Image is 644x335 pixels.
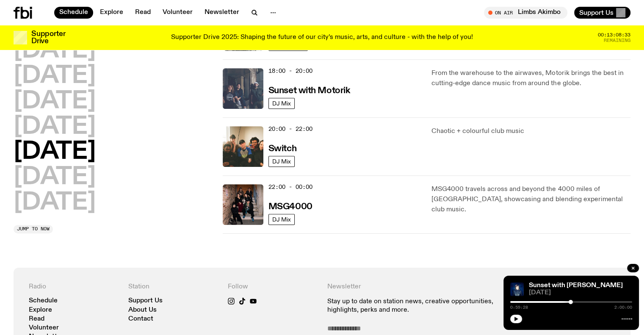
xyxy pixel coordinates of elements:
button: [DATE] [14,166,96,189]
span: [DATE] [529,290,632,296]
a: DJ Mix [268,156,295,167]
button: [DATE] [14,39,96,63]
a: Read [130,7,156,19]
span: Jump to now [17,227,50,231]
button: [DATE] [14,64,96,88]
a: Schedule [29,298,58,304]
a: MSG4000 [268,201,312,211]
h3: MSG4000 [268,202,312,211]
button: [DATE] [14,141,96,164]
h4: Station [128,283,218,291]
span: DJ Mix [272,158,291,164]
span: 18:00 - 20:00 [268,67,312,75]
a: Newsletter [199,7,244,19]
a: Explore [95,7,128,19]
a: Read [29,316,44,322]
a: Sunset with [PERSON_NAME] [529,282,623,289]
h3: Supporter Drive [31,30,65,45]
a: Volunteer [29,325,59,331]
p: Supporter Drive 2025: Shaping the future of our city’s music, arts, and culture - with the help o... [171,34,473,42]
h3: Switch [268,144,296,153]
span: 00:13:08:33 [598,33,630,37]
a: Schedule [54,7,93,19]
img: A warm film photo of the switch team sitting close together. from left to right: Cedar, Lau, Sand... [223,126,263,167]
a: Contact [128,316,153,322]
button: On AirLimbs Akimbo [484,7,567,19]
button: Jump to now [14,225,53,233]
p: Chaotic + colourful club music [431,126,630,136]
span: 20:00 - 22:00 [268,125,312,133]
a: Support Us [128,298,163,304]
a: About Us [128,307,157,313]
button: [DATE] [14,90,96,114]
h4: Radio [29,283,118,291]
span: Remaining [604,38,630,43]
h4: Follow [228,283,317,291]
span: 0:59:28 [510,305,528,310]
span: 2:00:00 [614,305,632,310]
a: DJ Mix [268,98,295,109]
span: DJ Mix [272,216,291,222]
span: DJ Mix [272,100,291,106]
h4: Newsletter [327,283,516,291]
a: DJ Mix [268,214,295,225]
p: MSG4000 travels across and beyond the 4000 miles of [GEOGRAPHIC_DATA], showcasing and blending ex... [431,184,630,215]
p: Stay up to date on station news, creative opportunities, highlights, perks and more. [327,298,516,314]
a: Volunteer [158,7,198,19]
button: [DATE] [14,115,96,139]
span: 22:00 - 00:00 [268,183,312,191]
h3: Sunset with Motorik [268,86,350,95]
a: Switch [268,143,296,153]
a: Sunset with Motorik [268,85,350,95]
button: [DATE] [14,191,96,215]
span: Support Us [579,9,614,17]
p: From the warehouse to the airwaves, Motorik brings the best in cutting-edge dance music from arou... [431,68,630,89]
button: Support Us [574,7,630,19]
a: Explore [29,307,52,313]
